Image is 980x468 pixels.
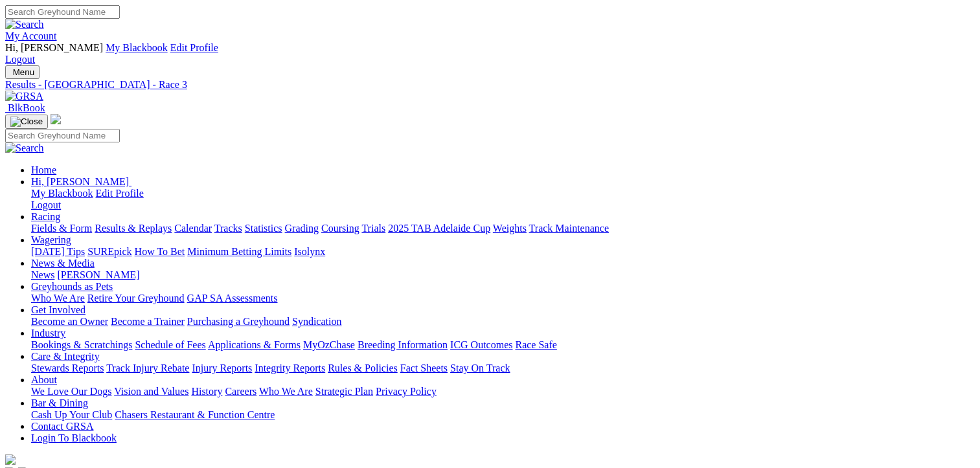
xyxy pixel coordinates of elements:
a: Wagering [31,234,71,245]
a: Trials [361,223,385,234]
a: News & Media [31,258,95,269]
a: Home [31,164,56,175]
a: 2025 TAB Adelaide Cup [388,223,490,234]
img: Search [5,142,44,154]
div: Care & Integrity [31,362,975,374]
div: Bar & Dining [31,409,975,421]
a: Stay On Track [450,362,510,373]
a: Privacy Policy [376,386,437,397]
a: Weights [493,223,527,234]
div: My Account [5,42,975,65]
a: [DATE] Tips [31,246,85,257]
div: Wagering [31,246,975,258]
a: Fact Sheets [400,362,448,373]
a: History [191,386,222,397]
a: My Blackbook [31,188,93,199]
a: Race Safe [515,339,556,350]
div: News & Media [31,269,975,281]
a: ICG Outcomes [450,339,512,350]
a: Edit Profile [170,42,218,53]
input: Search [5,129,120,142]
a: Care & Integrity [31,351,100,362]
a: Results & Replays [95,223,172,234]
a: GAP SA Assessments [187,293,278,304]
a: Chasers Restaurant & Function Centre [115,409,275,420]
a: Calendar [174,223,212,234]
div: Get Involved [31,316,975,328]
a: Cash Up Your Club [31,409,112,420]
span: Hi, [PERSON_NAME] [5,42,103,53]
a: Bar & Dining [31,397,88,408]
a: Isolynx [294,246,325,257]
a: Results - [GEOGRAPHIC_DATA] - Race 3 [5,79,975,91]
a: BlkBook [5,102,45,113]
a: News [31,269,54,280]
a: Become an Owner [31,316,108,327]
a: About [31,374,57,385]
span: Menu [13,67,34,77]
a: Careers [225,386,256,397]
a: Who We Are [31,293,85,304]
a: Edit Profile [96,188,144,199]
a: Get Involved [31,304,85,315]
div: Greyhounds as Pets [31,293,975,304]
a: Syndication [292,316,341,327]
a: Purchasing a Greyhound [187,316,290,327]
a: Hi, [PERSON_NAME] [31,176,131,187]
button: Toggle navigation [5,65,40,79]
a: My Blackbook [106,42,168,53]
a: Logout [5,54,35,65]
a: Vision and Values [114,386,188,397]
a: My Account [5,30,57,41]
a: Integrity Reports [255,362,325,373]
a: Strategic Plan [315,386,373,397]
a: Retire Your Greyhound [87,293,185,304]
span: Hi, [PERSON_NAME] [31,176,129,187]
a: Who We Are [259,386,313,397]
a: Rules & Policies [328,362,398,373]
img: logo-grsa-white.png [5,454,16,465]
a: Statistics [245,223,282,234]
a: Contact GRSA [31,421,93,432]
a: How To Bet [135,246,185,257]
a: Tracks [214,223,242,234]
img: GRSA [5,91,43,102]
img: logo-grsa-white.png [51,114,61,124]
div: Racing [31,223,975,234]
a: Login To Blackbook [31,432,117,443]
a: Minimum Betting Limits [187,246,291,257]
a: Applications & Forms [208,339,301,350]
a: Breeding Information [358,339,448,350]
a: Coursing [321,223,359,234]
a: Greyhounds as Pets [31,281,113,292]
a: Racing [31,211,60,222]
a: Grading [285,223,319,234]
span: BlkBook [8,102,45,113]
a: Track Injury Rebate [106,362,189,373]
a: Stewards Reports [31,362,104,373]
a: Logout [31,199,61,210]
a: Become a Trainer [111,316,185,327]
img: Search [5,19,44,30]
a: MyOzChase [303,339,355,350]
a: [PERSON_NAME] [57,269,139,280]
div: About [31,386,975,397]
a: Injury Reports [192,362,252,373]
input: Search [5,5,120,19]
a: SUREpick [87,246,131,257]
button: Toggle navigation [5,115,48,129]
a: Track Maintenance [529,223,609,234]
a: We Love Our Dogs [31,386,111,397]
img: Close [10,117,43,127]
a: Bookings & Scratchings [31,339,132,350]
a: Fields & Form [31,223,92,234]
div: Industry [31,339,975,351]
a: Industry [31,328,65,339]
div: Hi, [PERSON_NAME] [31,188,975,211]
a: Schedule of Fees [135,339,205,350]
